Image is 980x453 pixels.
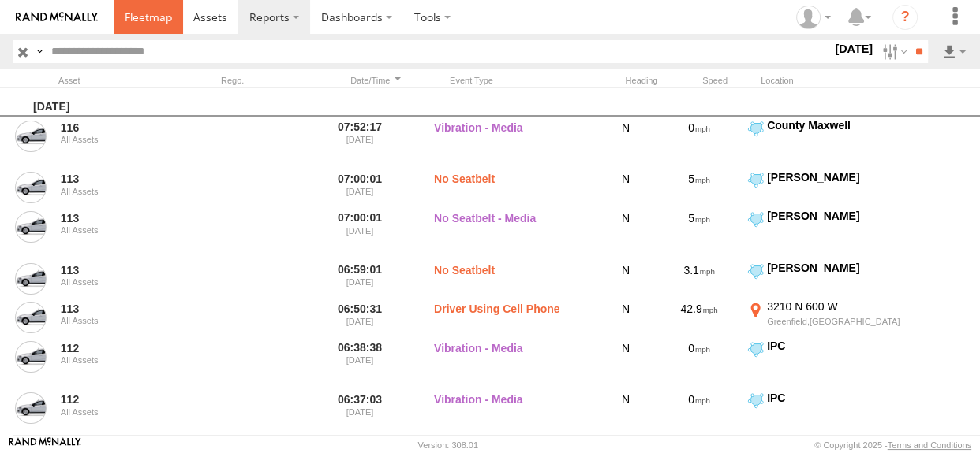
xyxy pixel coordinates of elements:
label: 06:38:38 [DATE] [330,339,390,388]
div: © Copyright 2025 - [814,440,971,450]
label: Search Filter Options [876,40,910,63]
label: [DATE] [832,40,876,58]
label: Click to View Event Location [745,118,926,167]
a: 113 [61,211,174,225]
label: 06:37:03 [DATE] [330,391,390,440]
label: Vibration - Media [434,118,592,167]
label: Vibration - Media [434,339,592,388]
div: 3210 N 600 W [767,299,924,314]
div: [PERSON_NAME] [767,209,924,223]
div: County Maxwell [767,118,924,132]
div: 42.9 [660,299,739,336]
label: 07:00:01 [DATE] [330,170,390,206]
div: [PERSON_NAME] [767,261,924,275]
div: All Assets [61,407,174,417]
label: Click to View Event Location [745,299,926,336]
div: IPC [767,391,924,405]
div: All Assets [61,355,174,365]
label: No Seatbelt [434,170,592,206]
div: Greenfield,[GEOGRAPHIC_DATA] [767,316,924,327]
div: Brandon Hickerson [791,6,836,29]
label: Driver Using Cell Phone [434,299,592,336]
label: No Seatbelt [434,261,592,297]
div: IPC [767,339,924,353]
a: Terms and Conditions [888,440,971,450]
a: 116 [61,121,174,135]
a: 112 [61,341,174,355]
div: 5 [660,209,739,258]
label: Click to View Event Location [745,391,926,440]
div: 5 [660,170,739,206]
div: Version: 308.01 [418,440,478,450]
div: N [598,209,653,258]
label: 07:00:01 [DATE] [330,209,390,258]
label: No Seatbelt - Media [434,209,592,258]
div: All Assets [61,187,174,196]
div: 0 [660,118,739,167]
div: 0 [660,339,739,388]
div: N [598,299,653,336]
div: 3.1 [660,261,739,297]
div: N [598,261,653,297]
div: All Assets [61,225,174,235]
label: Click to View Event Location [745,209,926,258]
label: 06:50:31 [DATE] [330,299,390,336]
a: 113 [61,172,174,186]
div: 0 [660,391,739,440]
div: All Assets [61,277,174,287]
label: Click to View Event Location [745,170,926,206]
div: All Assets [61,316,174,325]
label: Click to View Event Location [745,339,926,388]
label: 07:52:17 [DATE] [330,118,390,167]
a: 113 [61,263,174,277]
label: Click to View Event Location [745,261,926,297]
label: Search Query [33,40,46,63]
div: [PERSON_NAME] [767,170,924,184]
a: 112 [61,392,174,407]
div: N [598,339,653,388]
a: Visit our Website [9,437,81,453]
div: N [598,391,653,440]
i: ? [892,5,918,30]
div: Click to Sort [346,75,406,86]
label: Export results as... [941,40,967,63]
label: Vibration - Media [434,391,592,440]
div: N [598,170,653,206]
div: All Assets [61,135,174,144]
div: N [598,118,653,167]
a: 113 [61,302,174,316]
img: rand-logo.svg [16,12,98,23]
label: 06:59:01 [DATE] [330,261,390,297]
